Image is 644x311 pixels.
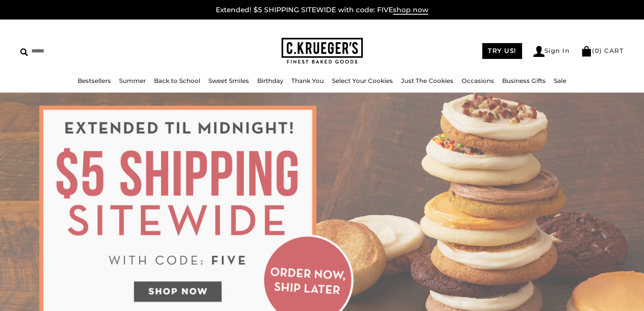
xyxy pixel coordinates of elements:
[581,47,624,54] a: (0) CART
[332,77,393,85] a: Select Your Cookies
[401,77,453,85] a: Just The Cookies
[257,77,283,85] a: Birthday
[78,77,111,85] a: Bestsellers
[282,38,363,64] img: C.KRUEGER'S
[554,77,566,85] a: Sale
[208,77,249,85] a: Sweet Smiles
[119,77,146,85] a: Summer
[291,77,324,85] a: Thank You
[482,43,522,59] a: TRY US!
[581,46,592,57] img: Bag
[154,77,200,85] a: Back to School
[20,45,117,57] input: Search
[393,6,428,15] span: shop now
[462,77,494,85] a: Occasions
[20,48,28,56] img: Search
[533,46,570,57] a: Sign In
[595,47,600,54] span: 0
[533,46,544,57] img: Account
[216,6,428,15] a: Extended! $5 SHIPPING SITEWIDE with code: FIVEshop now
[502,77,546,85] a: Business Gifts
